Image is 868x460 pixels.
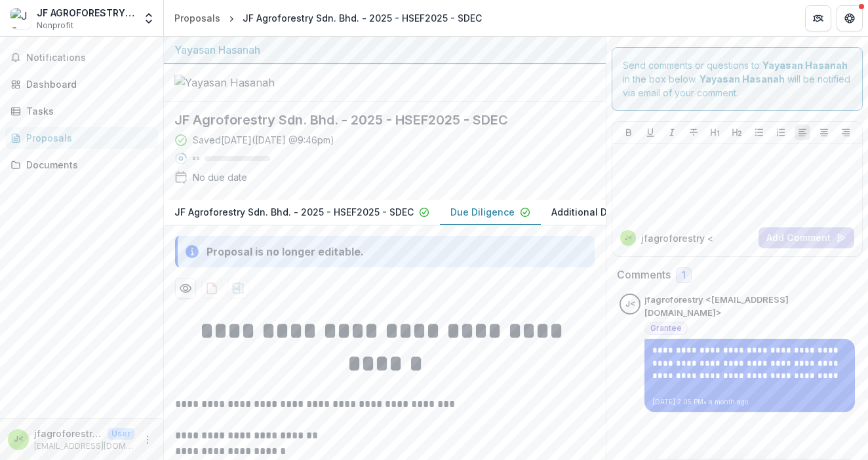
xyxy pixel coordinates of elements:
button: download-proposal [201,278,222,299]
button: Get Help [837,5,863,31]
a: Tasks [5,100,158,122]
button: Bullet List [751,125,767,140]
button: Heading 1 [707,125,723,140]
strong: Yayasan Hasanah [762,60,848,71]
button: Heading 2 [729,125,745,140]
div: jfagroforestry <jfagroforestry@gmail.com> [14,435,24,444]
span: Notifications [26,52,153,64]
p: jfagroforestry <[EMAIL_ADDRESS][DOMAIN_NAME]> [644,294,855,319]
button: Strike [686,125,701,140]
button: download-proposal [227,278,248,299]
strong: Yayasan Hasanah [700,73,785,85]
div: jfagroforestry <jfagroforestry@gmail.com> [624,235,633,241]
p: User [108,428,134,440]
div: Dashboard [26,77,148,91]
div: Send comments or questions to in the box below. will be notified via email of your comment. [612,47,863,111]
p: [EMAIL_ADDRESS][DOMAIN_NAME] [34,440,134,452]
div: JF Agroforestry Sdn. Bhd. - 2025 - HSEF2025 - SDEC [243,11,482,25]
p: jfagroforestry < [641,231,713,245]
h2: Comments [617,269,671,281]
div: Proposals [26,131,148,145]
button: Partners [805,5,831,31]
nav: breadcrumb [169,9,487,28]
a: Documents [5,154,158,176]
button: Align Center [816,125,832,140]
img: JF AGROFORESTRY SDN. BHD. [10,8,31,29]
p: Additional Documents Request [551,205,693,219]
div: Documents [26,158,148,172]
div: jfagroforestry <jfagroforestry@gmail.com> [625,300,635,309]
button: Italicize [664,125,680,140]
img: Yayasan Hasanah [174,75,306,90]
a: Dashboard [5,73,158,95]
button: Underline [642,125,658,140]
a: Proposals [169,9,226,28]
button: Notifications [5,47,158,68]
button: Align Right [838,125,854,140]
button: Ordered List [773,125,789,140]
a: Proposals [5,127,158,149]
div: Saved [DATE] ( [DATE] @ 9:46pm ) [193,133,334,147]
button: More [140,432,155,448]
button: Align Left [795,125,810,140]
p: Due Diligence [450,205,515,219]
div: Tasks [26,104,148,118]
div: Yayasan Hasanah [174,42,595,58]
p: 0 % [193,154,199,163]
div: JF AGROFORESTRY SDN. BHD. [37,6,134,20]
p: [DATE] 2:05 PM • a month ago [652,397,847,407]
span: Grantee [650,324,682,333]
button: Preview f12ed8fa-d937-4979-ac51-53622c92efe1-2.pdf [175,278,196,299]
button: Bold [621,125,637,140]
div: No due date [193,170,247,184]
div: Proposal is no longer editable. [207,244,364,259]
h2: JF Agroforestry Sdn. Bhd. - 2025 - HSEF2025 - SDEC [174,112,574,128]
button: Add Comment [759,227,854,248]
span: Nonprofit [37,20,73,31]
p: jfagroforestry <[EMAIL_ADDRESS][DOMAIN_NAME]> [34,427,102,440]
button: Open entity switcher [140,5,158,31]
div: Proposals [174,11,220,25]
p: JF Agroforestry Sdn. Bhd. - 2025 - HSEF2025 - SDEC [174,205,414,219]
span: 1 [682,270,686,281]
